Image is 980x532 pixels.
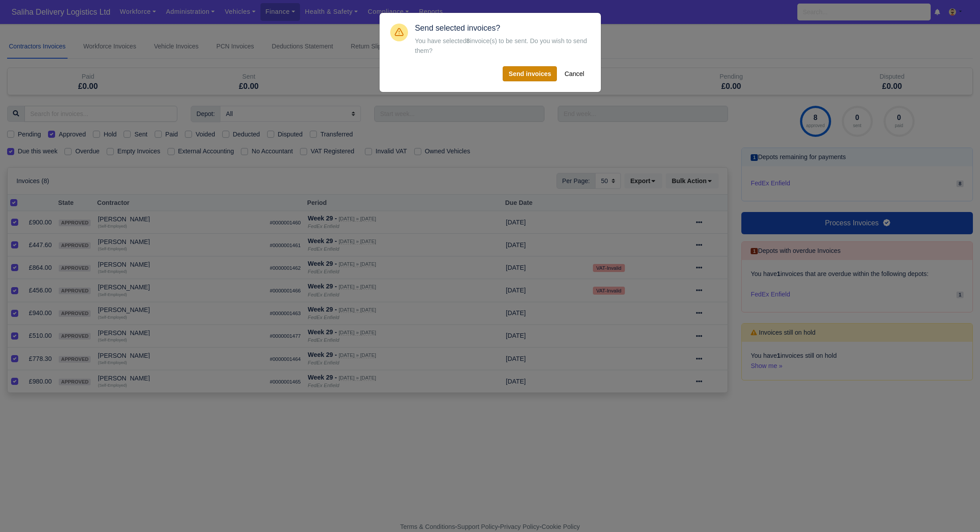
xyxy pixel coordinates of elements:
button: Send invoices [503,66,557,81]
div: You have selected invoice(s) to be sent. Do you wish to send them? [415,36,590,56]
h5: Send selected invoices? [415,24,590,33]
button: Cancel [559,66,590,81]
iframe: Chat Widget [936,489,980,532]
strong: 8 [466,37,470,44]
